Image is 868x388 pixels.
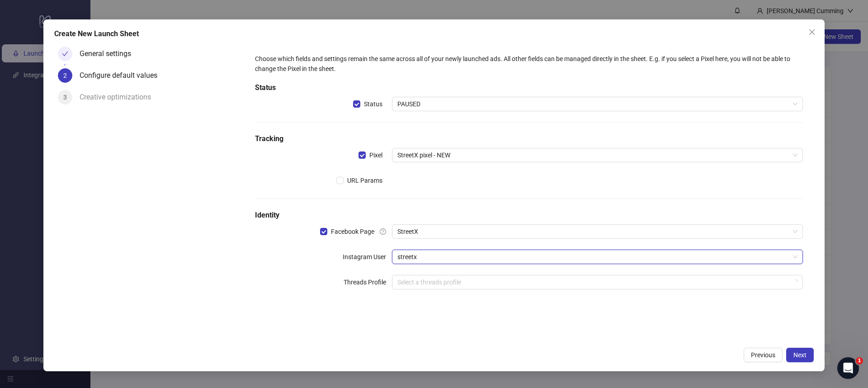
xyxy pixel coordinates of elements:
span: Previous [751,351,775,359]
span: question-circle [380,228,386,235]
button: Close [805,25,819,39]
div: Choose which fields and settings remain the same across all of your newly launched ads. All other... [255,54,803,74]
div: General settings [80,47,138,61]
span: close [808,28,816,36]
span: StreetX pixel - NEW [397,148,797,162]
h5: Status [255,82,803,93]
span: Next [793,351,807,359]
button: Previous [744,348,783,362]
span: loading [792,279,798,286]
span: URL Params [344,175,386,185]
iframe: Intercom live chat [837,357,859,379]
div: Configure default values [80,68,165,83]
span: PAUSED [397,97,797,111]
div: Creative optimizations [80,90,158,104]
span: 3 [63,94,67,101]
label: Threads Profile [344,275,392,289]
span: StreetX [397,225,797,238]
span: 1 [856,357,863,364]
span: Status [360,99,386,109]
h5: Identity [255,210,803,221]
span: Pixel [366,150,386,160]
span: Facebook Page [327,227,378,237]
span: check [62,51,68,57]
div: Create New Launch Sheet [54,28,814,39]
button: Next [786,348,814,362]
span: streetx [397,250,797,264]
label: Instagram User [343,250,392,264]
span: 2 [63,72,67,79]
h5: Tracking [255,133,803,144]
